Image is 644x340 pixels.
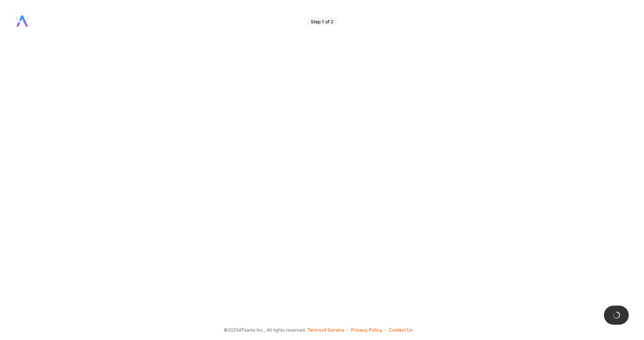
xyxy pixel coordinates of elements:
button: Contact Us [389,327,413,332]
button: Terms of Service [307,327,348,332]
div: Step 1 of 2 [306,16,338,26]
button: Privacy Policy [351,327,386,332]
span: © 2025 ATeams Inc., All rights reserved. [224,326,306,334]
img: loading [612,311,621,319]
